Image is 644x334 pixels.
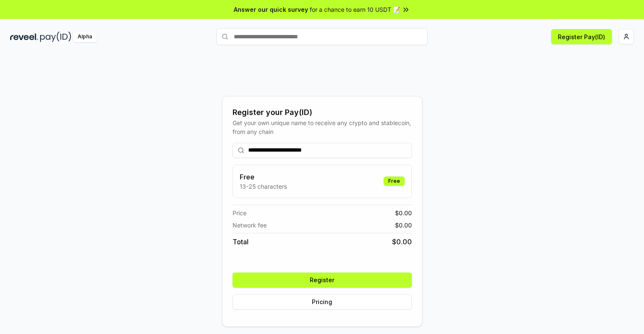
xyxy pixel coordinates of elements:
[384,176,405,186] div: Free
[240,172,287,182] h3: Free
[551,29,612,44] button: Register Pay(ID)
[233,294,412,310] button: Pricing
[234,5,308,14] span: Answer our quick survey
[395,221,412,230] span: $ 0.00
[10,32,38,42] img: reveel_dark
[310,5,400,14] span: for a chance to earn 10 USDT 📝
[233,208,246,217] span: Price
[233,221,267,230] span: Network fee
[395,208,412,217] span: $ 0.00
[392,237,412,247] span: $ 0.00
[233,118,412,136] div: Get your own unique name to receive any crypto and stablecoin, from any chain
[233,237,249,247] span: Total
[233,107,412,118] div: Register your Pay(ID)
[73,32,97,42] div: Alpha
[233,273,412,288] button: Register
[240,182,287,191] p: 13-25 characters
[40,32,71,42] img: pay_id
